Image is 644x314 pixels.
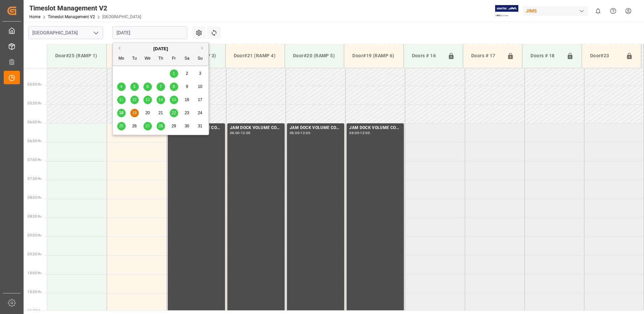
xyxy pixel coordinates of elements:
span: 05:00 Hr [28,83,41,86]
div: 06:00 [230,131,240,134]
div: 12:00 [360,131,370,134]
div: Sa [183,55,191,63]
span: 16 [185,97,189,102]
a: Timeslot Management V2 [48,14,95,19]
span: 2 [186,71,188,76]
div: Choose Thursday, August 14th, 2025 [157,96,165,104]
div: Choose Sunday, August 10th, 2025 [196,83,204,91]
div: month 2025-08 [115,67,207,133]
a: Home [29,14,40,19]
div: Door#19 (RAMP 6) [350,50,398,62]
span: 09:30 Hr [28,252,41,256]
div: Choose Friday, August 22nd, 2025 [170,109,178,117]
div: Su [196,55,204,63]
span: 29 [171,124,176,128]
span: 8 [173,84,175,89]
div: Choose Wednesday, August 13th, 2025 [143,96,152,104]
div: Choose Saturday, August 23rd, 2025 [183,109,191,117]
div: We [143,55,152,63]
div: Choose Saturday, August 30th, 2025 [183,122,191,130]
span: 10:30 Hr [28,290,41,294]
span: 6 [147,84,149,89]
div: Doors # 16 [409,50,445,62]
div: Th [157,55,165,63]
div: Choose Monday, August 11th, 2025 [117,96,126,104]
span: 5 [133,84,136,89]
span: 31 [198,124,202,128]
div: Choose Monday, August 18th, 2025 [117,109,126,117]
span: 7 [160,84,162,89]
div: Choose Friday, August 8th, 2025 [170,83,178,91]
span: 21 [158,111,163,115]
span: 28 [158,124,163,128]
div: Door#20 (RAMP 5) [290,50,339,62]
div: Choose Tuesday, August 5th, 2025 [130,83,139,91]
button: JIMS [523,4,590,17]
div: Choose Sunday, August 24th, 2025 [196,109,204,117]
span: 11:00 Hr [28,309,41,313]
div: Timeslot Management V2 [29,3,141,13]
span: 18 [119,111,123,115]
span: 09:00 Hr [28,233,41,237]
div: Choose Tuesday, August 26th, 2025 [130,122,139,130]
div: JAM DOCK VOLUME CONTROL [290,125,342,131]
div: Choose Thursday, August 7th, 2025 [157,83,165,91]
div: - [240,131,241,134]
button: show 0 new notifications [590,3,606,19]
span: 24 [198,111,202,115]
span: 1 [173,71,175,76]
div: Door#21 (RAMP 4) [231,50,279,62]
span: 06:00 Hr [28,120,41,124]
div: Choose Wednesday, August 20th, 2025 [143,109,152,117]
span: 9 [186,84,188,89]
div: JIMS [523,6,588,16]
div: Doors # 17 [469,50,504,62]
span: 23 [185,111,189,115]
div: Choose Saturday, August 9th, 2025 [183,83,191,91]
div: Choose Sunday, August 17th, 2025 [196,96,204,104]
span: 13 [145,97,150,102]
div: Choose Friday, August 29th, 2025 [170,122,178,130]
div: Choose Saturday, August 16th, 2025 [183,96,191,104]
div: 12:00 [241,131,251,134]
div: Doors # 18 [528,50,563,62]
div: Choose Tuesday, August 12th, 2025 [130,96,139,104]
div: Choose Friday, August 1st, 2025 [170,69,178,78]
div: Choose Wednesday, August 6th, 2025 [143,83,152,91]
span: 4 [120,84,123,89]
button: Previous Month [116,46,120,50]
span: 12 [132,97,136,102]
div: Tu [130,55,139,63]
span: 27 [145,124,150,128]
div: 06:00 [349,131,359,134]
div: Choose Thursday, August 21st, 2025 [157,109,165,117]
div: 12:00 [300,131,310,134]
div: Door#24 (RAMP 2) [112,50,160,62]
div: Door#25 (RAMP 1) [53,50,101,62]
span: 26 [132,124,136,128]
div: - [359,131,360,134]
span: 08:30 Hr [28,215,41,218]
div: 06:00 [290,131,299,134]
div: Fr [170,55,178,63]
div: JAM DOCK VOLUME CONTROL [349,125,401,131]
div: Door#23 [587,50,623,62]
span: 3 [199,71,201,76]
span: 07:00 Hr [28,158,41,162]
input: Type to search/select [28,26,103,39]
div: Choose Monday, August 25th, 2025 [117,122,126,130]
span: 11 [119,97,123,102]
button: Next Month [201,46,205,50]
span: 06:30 Hr [28,139,41,143]
span: 08:00 Hr [28,196,41,199]
div: JAM DOCK VOLUME CONTROL [230,125,282,131]
div: Choose Wednesday, August 27th, 2025 [143,122,152,130]
div: Choose Monday, August 4th, 2025 [117,83,126,91]
button: open menu [91,28,101,38]
span: 14 [158,97,163,102]
div: - [299,131,300,134]
span: 17 [198,97,202,102]
span: 07:30 Hr [28,177,41,181]
img: Exertis%20JAM%20-%20Email%20Logo.jpg_1722504956.jpg [495,5,518,17]
span: 15 [171,97,176,102]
